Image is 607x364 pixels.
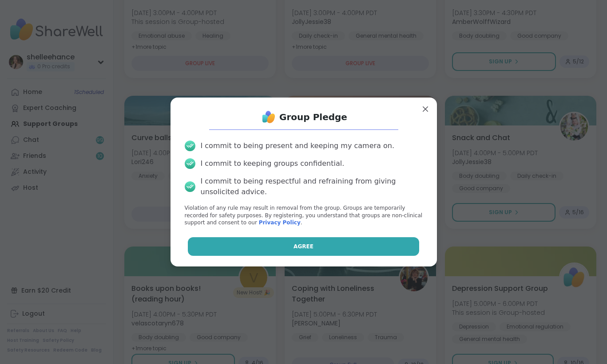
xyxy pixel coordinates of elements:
[260,108,278,126] img: ShareWell Logo
[201,176,423,197] div: I commit to being respectful and refraining from giving unsolicited advice.
[185,204,423,227] p: Violation of any rule may result in removal from the group. Groups are temporarily recorded for s...
[201,141,394,151] div: I commit to being present and keeping my camera on.
[188,237,419,256] button: Agree
[201,158,345,169] div: I commit to keeping groups confidential.
[259,219,301,226] a: Privacy Policy
[294,243,313,250] span: Agree
[279,111,347,123] h1: Group Pledge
